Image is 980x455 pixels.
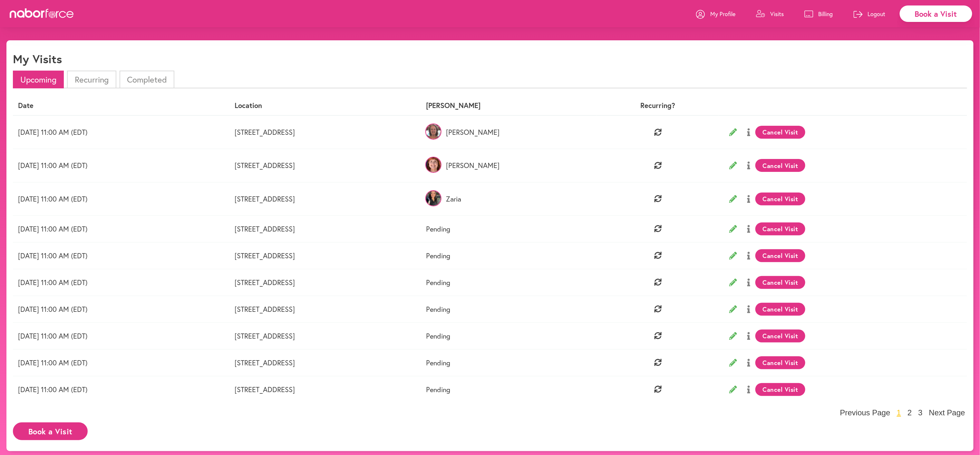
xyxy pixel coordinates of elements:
td: [STREET_ADDRESS] [230,349,421,376]
img: GK7jTPsRTlu1wDYQUrb3 [425,124,441,140]
td: [DATE] 11:00 AM (EDT) [13,269,230,296]
button: Cancel Visit [755,276,805,289]
button: Cancel Visit [755,383,805,396]
img: 17zCrtL0QCWxCCaFqtty [425,157,441,173]
a: Logout [854,4,886,24]
td: Pending [421,349,597,376]
button: Previous Page [838,408,892,418]
div: Book a Visit [900,5,972,22]
li: Recurring [67,71,116,88]
th: Recurring? [597,96,719,115]
button: Cancel Visit [755,193,805,205]
p: My Profile [710,10,735,18]
td: [DATE] 11:00 AM (EDT) [13,149,230,182]
button: Next Page [927,408,967,418]
td: [DATE] 11:00 AM (EDT) [13,349,230,376]
button: Cancel Visit [755,249,805,262]
li: Upcoming [13,71,64,88]
td: [STREET_ADDRESS] [230,182,421,215]
td: Pending [421,322,597,349]
td: [STREET_ADDRESS] [230,115,421,149]
td: [STREET_ADDRESS] [230,376,421,403]
li: Completed [120,71,174,88]
td: Pending [421,215,597,242]
a: My Profile [696,4,735,24]
p: Logout [868,10,886,18]
button: Cancel Visit [755,303,805,316]
p: Billing [819,10,833,18]
p: [PERSON_NAME] [426,128,592,136]
td: [DATE] 11:00 AM (EDT) [13,115,230,149]
button: Book a Visit [13,422,88,440]
td: [STREET_ADDRESS] [230,322,421,349]
button: Cancel Visit [755,330,805,342]
p: Visits [770,10,784,18]
p: Zaria [426,195,592,203]
button: 1 [895,408,903,418]
p: [PERSON_NAME] [426,161,592,170]
td: [DATE] 11:00 AM (EDT) [13,296,230,322]
th: Location [230,96,421,115]
button: Cancel Visit [755,126,805,139]
button: 3 [917,408,925,418]
button: Cancel Visit [755,356,805,369]
a: Book a Visit [13,427,88,433]
td: [STREET_ADDRESS] [230,269,421,296]
td: [DATE] 11:00 AM (EDT) [13,242,230,269]
button: Cancel Visit [755,159,805,172]
th: [PERSON_NAME] [421,96,597,115]
td: [STREET_ADDRESS] [230,149,421,182]
td: [STREET_ADDRESS] [230,215,421,242]
td: [DATE] 11:00 AM (EDT) [13,215,230,242]
td: Pending [421,269,597,296]
button: Cancel Visit [755,223,805,235]
td: [STREET_ADDRESS] [230,242,421,269]
td: Pending [421,376,597,403]
td: [DATE] 11:00 AM (EDT) [13,376,230,403]
td: [DATE] 11:00 AM (EDT) [13,322,230,349]
img: qeLB9qZuTn2o6ufed7nk [425,190,441,206]
td: [STREET_ADDRESS] [230,296,421,322]
td: [DATE] 11:00 AM (EDT) [13,182,230,215]
td: Pending [421,296,597,322]
a: Billing [804,4,833,24]
th: Date [13,96,230,115]
h1: My Visits [13,52,62,66]
a: Visits [756,4,784,24]
button: 2 [906,408,914,418]
td: Pending [421,242,597,269]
